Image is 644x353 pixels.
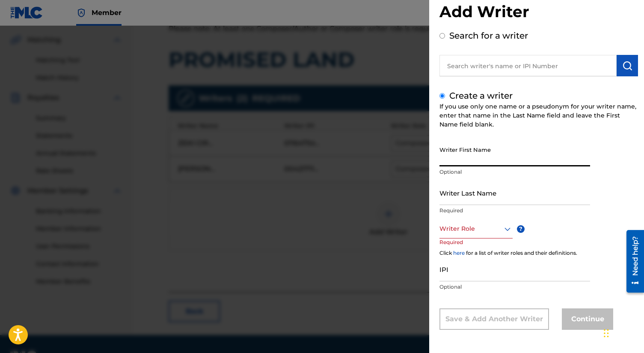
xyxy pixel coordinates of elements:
p: Required [439,238,472,258]
div: Sürükle [604,320,609,346]
img: Top Rightsholder [76,8,86,18]
label: Search for a writer [449,30,528,41]
div: Click for a list of writer roles and their definitions. [439,249,638,257]
label: Create a writer [449,91,513,101]
span: ? [517,225,525,233]
p: Optional [439,168,590,176]
input: Search writer's name or IPI Number [439,55,617,76]
img: MLC Logo [10,6,43,19]
div: Sohbet Aracı [601,312,644,353]
iframe: Resource Center [620,227,644,296]
div: If you use only one name or a pseudonym for your writer name, enter that name in the Last Name fi... [439,102,638,129]
span: Member [92,8,122,18]
img: Search Works [622,60,632,71]
a: here [453,250,465,256]
p: Optional [439,283,590,291]
iframe: Chat Widget [601,312,644,353]
p: Required [439,207,590,214]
